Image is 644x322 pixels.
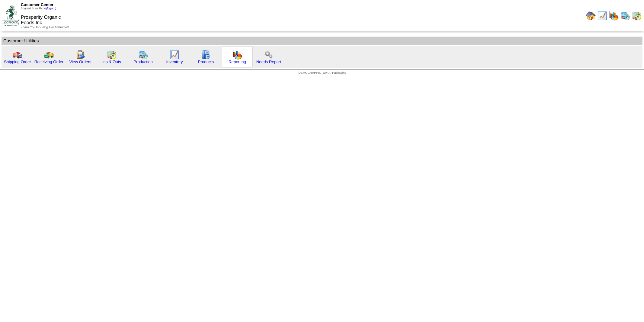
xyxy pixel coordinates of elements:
a: Reporting [229,60,246,64]
img: ZoRoCo_Logo(Green%26Foil)%20jpg.webp [2,5,19,26]
img: graph.gif [232,50,242,60]
a: View Orders [69,60,91,64]
img: line_graph.gif [598,11,607,21]
img: line_graph.gif [170,50,179,60]
img: truck.gif [13,50,22,60]
span: Prosperity Organic Foods Inc [21,15,61,25]
a: (logout) [46,7,56,10]
img: truck2.gif [44,50,54,60]
a: Ins & Outs [102,60,121,64]
img: workorder.gif [75,50,85,60]
img: calendarinout.gif [107,50,117,60]
img: calendarprod.gif [620,11,630,21]
span: Logged in as Rcoe [21,7,56,10]
span: Customer Center [21,2,53,7]
img: home.gif [586,11,596,21]
img: calendarprod.gif [138,50,148,60]
img: calendarinout.gif [632,11,642,21]
a: Inventory [166,60,183,64]
a: Products [198,60,214,64]
span: [DEMOGRAPHIC_DATA] Packaging [298,71,346,75]
a: Shipping Order [4,60,31,64]
img: cabinet.gif [201,50,211,60]
img: graph.gif [609,11,619,21]
img: workflow.png [264,50,274,60]
a: Needs Report [256,60,281,64]
a: Receiving Order [34,60,63,64]
span: Thank You for Being Our Customer! [21,26,69,29]
td: Customer Utilities [2,37,642,45]
a: Production [133,60,153,64]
